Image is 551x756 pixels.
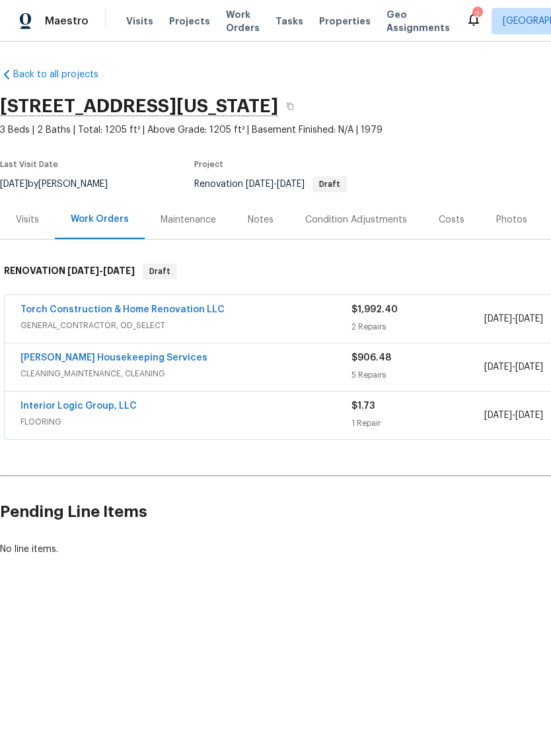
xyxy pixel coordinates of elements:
[351,305,398,314] span: $1,992.40
[20,305,225,314] a: Torch Construction & Home Renovation LLC
[277,180,305,189] span: [DATE]
[194,160,223,168] span: Project
[194,180,347,189] span: Renovation
[4,263,135,279] h6: RENOVATION
[472,8,482,21] div: 2
[484,362,512,372] span: [DATE]
[314,180,346,188] span: Draft
[20,401,137,411] a: Interior Logic Group, LLC
[71,213,129,226] div: Work Orders
[439,213,464,226] div: Costs
[386,8,450,34] span: Geo Assignments
[16,213,39,226] div: Visits
[67,266,99,275] span: [DATE]
[45,15,89,28] span: Maestro
[126,15,153,28] span: Visits
[515,314,543,324] span: [DATE]
[226,8,260,34] span: Work Orders
[484,312,543,326] span: -
[278,94,302,118] button: Copy Address
[246,180,274,189] span: [DATE]
[248,213,274,226] div: Notes
[20,353,207,362] a: [PERSON_NAME] Housekeeping Services
[515,362,543,372] span: [DATE]
[20,319,351,332] span: GENERAL_CONTRACTOR, OD_SELECT
[103,266,135,275] span: [DATE]
[515,411,543,420] span: [DATE]
[169,15,210,28] span: Projects
[351,368,484,382] div: 5 Repairs
[351,320,484,333] div: 2 Repairs
[351,353,391,362] span: $906.48
[161,213,216,226] div: Maintenance
[484,409,543,422] span: -
[484,411,512,420] span: [DATE]
[275,17,303,26] span: Tasks
[20,415,351,429] span: FLOORING
[305,213,407,226] div: Condition Adjustments
[319,15,371,28] span: Properties
[351,417,484,430] div: 1 Repair
[484,314,512,324] span: [DATE]
[20,367,351,380] span: CLEANING_MAINTENANCE, CLEANING
[351,401,375,411] span: $1.73
[67,266,135,275] span: -
[246,180,305,189] span: -
[484,361,543,374] span: -
[496,213,527,226] div: Photos
[144,265,176,278] span: Draft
